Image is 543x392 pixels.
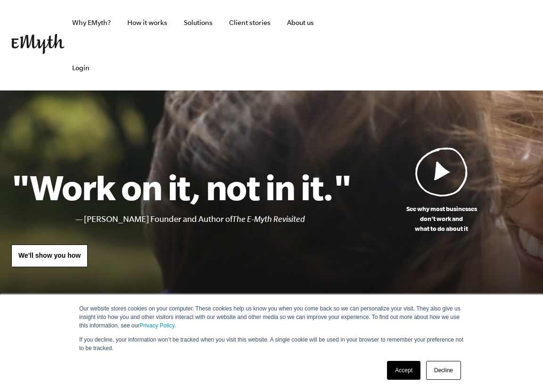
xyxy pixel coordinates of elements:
a: Accept [387,361,420,380]
a: Privacy Policy [140,322,174,329]
li: [PERSON_NAME] Founder and Author of [84,212,351,226]
img: Play Video [415,147,468,196]
span: We'll show you how [18,252,81,259]
h1: "Work on it, not in it." [11,166,351,208]
p: See why most businesses don't work and what to do about it [351,204,532,234]
p: If you decline, your information won’t be tracked when you visit this website. A single cookie wi... [79,335,464,352]
img: EMyth [11,34,65,54]
i: The E-Myth Revisited [232,214,305,224]
a: We'll show you how [11,245,88,267]
a: Login [65,45,97,90]
a: Decline [426,361,461,380]
a: See why most businessesdon't work andwhat to do about it [351,147,532,234]
iframe: Embedded CTA [433,35,532,56]
p: Our website stores cookies on your computer. These cookies help us know you when you come back so... [79,304,464,330]
iframe: Embedded CTA [329,35,428,56]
